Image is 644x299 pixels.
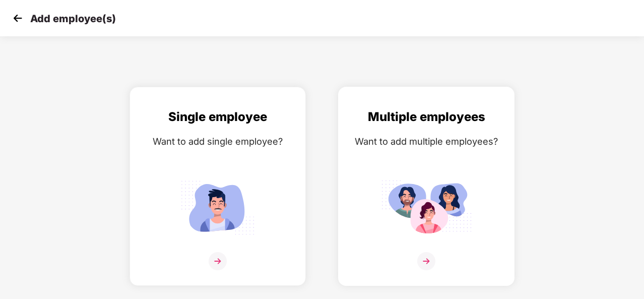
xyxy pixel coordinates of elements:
[381,176,472,239] img: svg+xml;base64,PHN2ZyB4bWxucz0iaHR0cDovL3d3dy53My5vcmcvMjAwMC9zdmciIGlkPSJNdWx0aXBsZV9lbXBsb3llZS...
[140,107,295,127] div: Single employee
[349,107,504,127] div: Multiple employees
[140,134,295,149] div: Want to add single employee?
[172,176,263,239] img: svg+xml;base64,PHN2ZyB4bWxucz0iaHR0cDovL3d3dy53My5vcmcvMjAwMC9zdmciIGlkPSJTaW5nbGVfZW1wbG95ZWUiIH...
[10,11,25,26] img: svg+xml;base64,PHN2ZyB4bWxucz0iaHR0cDovL3d3dy53My5vcmcvMjAwMC9zdmciIHdpZHRoPSIzMCIgaGVpZ2h0PSIzMC...
[349,134,504,149] div: Want to add multiple employees?
[209,252,227,270] img: svg+xml;base64,PHN2ZyB4bWxucz0iaHR0cDovL3d3dy53My5vcmcvMjAwMC9zdmciIHdpZHRoPSIzNiIgaGVpZ2h0PSIzNi...
[417,252,435,270] img: svg+xml;base64,PHN2ZyB4bWxucz0iaHR0cDovL3d3dy53My5vcmcvMjAwMC9zdmciIHdpZHRoPSIzNiIgaGVpZ2h0PSIzNi...
[30,13,116,25] p: Add employee(s)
